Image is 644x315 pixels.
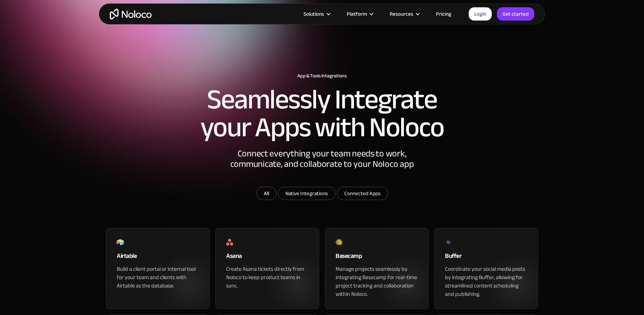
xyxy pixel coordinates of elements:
a: home [110,9,152,20]
div: Asana [226,251,308,265]
div: Solutions [304,9,324,18]
div: Platform [338,9,381,18]
a: Get started [497,7,534,21]
div: Create Asana tickets directly from Noloco to keep product teams in sync. [226,265,308,290]
a: BasecampManage projects seamlessly by integrating Basecamp for real-time project tracking and col... [325,228,429,309]
h2: Seamlessly Integrate your Apps with Noloco [200,86,444,141]
div: Build a client portal or internal tool for your team and clients with Airtable as the database. [117,265,199,290]
div: Manage projects seamlessly by integrating Basecamp for real-time project tracking and collaborati... [336,265,418,298]
form: Email Form [183,187,461,202]
h1: App & Tools Integrations [106,73,538,79]
div: Resources [381,9,427,18]
div: Coordinate your social media posts by integrating Buffer, allowing for streamlined content schedu... [445,265,527,298]
a: Pricing [427,9,460,18]
a: AsanaCreate Asana tickets directly from Noloco to keep product teams in sync. [215,228,319,309]
div: Connect everything your team needs to work, communicate, and collaborate to your Noloco app [217,148,427,187]
a: AirtableBuild a client portal or internal tool for your team and clients with Airtable as the dat... [106,228,210,309]
a: Login [469,7,492,21]
div: Buffer [445,251,527,265]
a: All [256,187,276,200]
div: Resources [390,9,413,18]
div: Solutions [295,9,338,18]
div: Airtable [117,251,199,265]
div: Platform [347,9,367,18]
div: Basecamp [336,251,418,265]
a: BufferCoordinate your social media posts by integrating Buffer, allowing for streamlined content ... [434,228,538,309]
